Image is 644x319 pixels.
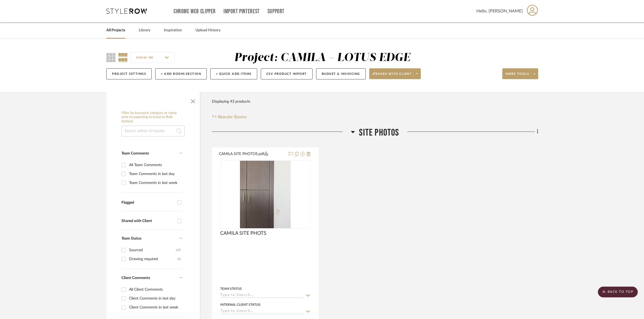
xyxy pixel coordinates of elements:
button: CSV Product Import [261,68,313,79]
button: Budget & Invoicing [316,68,366,79]
a: Import Pinterest [223,9,260,14]
div: Drawing required [129,255,178,263]
a: Inspiration [164,27,182,34]
img: CAMILA SITE PHOTS [240,161,291,228]
div: Team Comments in last week [129,179,181,187]
input: Search within 43 results [121,126,185,136]
div: Shared with Client [121,219,175,223]
div: Project: CAMILA - LOTUS EDGE [234,52,410,63]
button: Project Settings [106,68,152,79]
div: All Team Comments [129,161,181,169]
span: Reorder Rooms [218,114,247,120]
button: Share with client [369,68,421,79]
a: All Projects [106,27,125,34]
span: More tools [506,72,529,80]
a: Library [139,27,150,34]
div: Displaying 43 products [212,96,250,107]
span: Share with client [372,72,412,80]
div: Client Comments in last week [129,303,181,312]
input: Type to Search… [220,293,304,298]
div: Internal Client Status [220,302,260,307]
span: SITE PHOTOS [359,127,399,139]
span: CAMILA SITE PHOTS [220,230,266,236]
div: Client Comments in last day [129,294,181,303]
span: Team Status [121,237,141,240]
button: + Add Room/Section [155,68,207,79]
a: Chrome Web Clipper [174,9,216,14]
div: (4) [178,255,181,263]
span: Client Comments [121,276,150,280]
input: Type to Search… [220,309,304,314]
div: Team Comments in last day [129,170,181,178]
button: More tools [502,68,538,79]
a: Support [267,9,284,14]
a: Upload History [195,27,221,34]
div: All Client Comments [129,285,181,294]
button: Close [188,95,198,106]
scroll-to-top-button: BACK TO TOP [598,287,638,297]
button: + Quick Add Items [210,68,257,79]
h6: Filter by keyword, category or name prior to exporting to Excel or Bulk Actions [121,111,185,124]
div: Flagged [121,200,175,205]
div: (27) [176,246,181,254]
button: Reorder Rooms [212,114,247,120]
button: CAMILA SITE PHOTOS.pdf [219,151,285,157]
div: Sourced [129,246,176,254]
span: Team Comments [121,152,149,155]
span: Hello, [PERSON_NAME] [476,8,523,14]
div: Team Status [220,286,242,291]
